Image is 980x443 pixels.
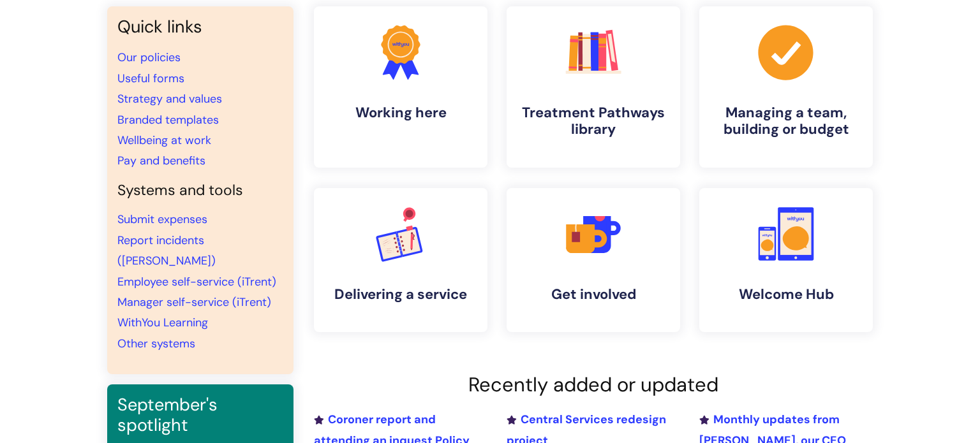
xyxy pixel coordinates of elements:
a: Employee self-service (iTrent) [117,274,276,289]
h4: Welcome Hub [709,286,863,303]
a: Our policies [117,50,181,65]
a: Managing a team, building or budget [699,6,873,168]
a: Treatment Pathways library [507,6,680,168]
h4: Get involved [517,286,670,303]
a: Useful forms [117,71,184,86]
a: Report incidents ([PERSON_NAME]) [117,233,216,268]
a: WithYou Learning [117,315,208,330]
a: Branded templates [117,112,219,127]
a: Manager self-service (iTrent) [117,294,271,310]
a: Strategy and values [117,91,222,106]
a: Get involved [507,188,680,332]
h4: Treatment Pathways library [517,105,670,138]
a: Delivering a service [314,188,487,332]
h4: Delivering a service [324,286,477,303]
a: Welcome Hub [699,188,873,332]
h4: Managing a team, building or budget [709,105,863,138]
h4: Systems and tools [117,182,283,200]
a: Submit expenses [117,212,207,227]
h3: September's spotlight [117,395,283,436]
a: Other systems [117,336,195,351]
h3: Quick links [117,17,283,37]
a: Pay and benefits [117,153,205,168]
a: Wellbeing at work [117,133,211,148]
a: Working here [314,6,487,168]
h4: Working here [324,105,477,121]
h2: Recently added or updated [314,373,873,396]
